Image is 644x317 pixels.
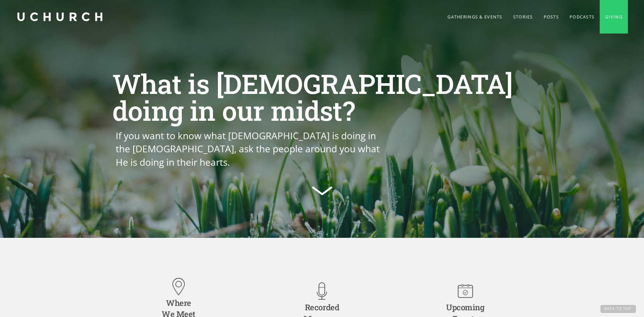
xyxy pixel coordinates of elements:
p: If you want to know what [DEMOGRAPHIC_DATA] is doing in the [DEMOGRAPHIC_DATA], ask the people ar... [116,129,388,169]
a: Back to Top [600,305,636,313]
h1: What is [DEMOGRAPHIC_DATA] doing in our midst? [112,70,532,124]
